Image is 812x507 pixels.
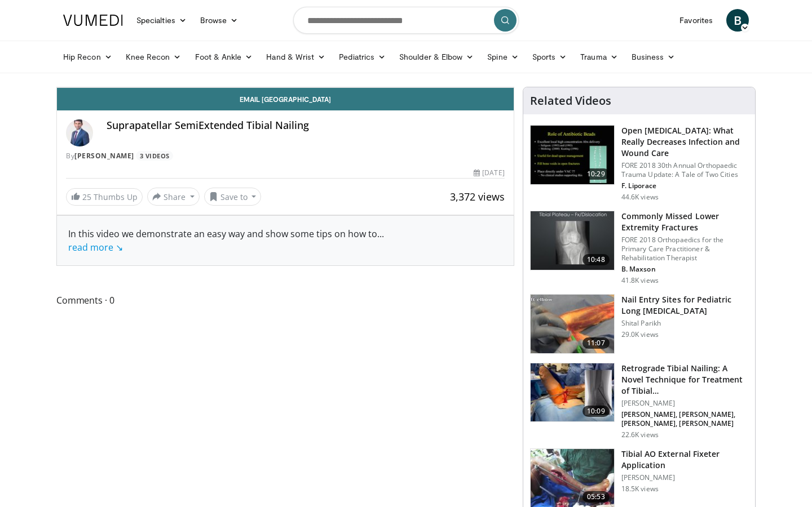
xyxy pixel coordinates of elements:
[526,46,574,68] a: Sports
[136,151,173,161] a: 3 Videos
[621,265,748,274] p: B. Maxson
[188,46,260,68] a: Foot & Ankle
[625,46,682,68] a: Business
[530,125,748,202] a: 10:29 Open [MEDICAL_DATA]: What Really Decreases Infection and Wound Care FORE 2018 30th Annual O...
[68,227,502,254] div: In this video we demonstrate an easy way and show some tips on how to
[582,168,610,180] span: 10:29
[573,46,625,68] a: Trauma
[621,473,748,482] p: [PERSON_NAME]
[582,337,610,349] span: 11:07
[56,293,514,308] span: Comments 0
[621,276,659,285] p: 41.8K views
[107,119,505,132] h4: Suprapatellar SemiExtended Tibial Nailing
[621,363,748,397] h3: Retrograde Tibial Nailing: A Novel Technique for Treatment of Tibial…
[531,363,614,422] img: 0174d745-da45-4837-8f39-0b59b9618850.150x105_q85_crop-smart_upscale.jpg
[621,448,748,471] h3: Tibial AO External Fixeter Application
[621,410,748,428] p: [PERSON_NAME], [PERSON_NAME], [PERSON_NAME], [PERSON_NAME]
[474,168,504,178] div: [DATE]
[66,119,93,146] img: Avatar
[530,211,748,285] a: 10:48 Commonly Missed Lower Extremity Fractures FORE 2018 Orthopaedics for the Primary Care Pract...
[332,46,392,68] a: Pediatrics
[130,9,193,32] a: Specialties
[74,151,134,161] a: [PERSON_NAME]
[621,294,748,317] h3: Nail Entry Sites for Pediatric Long [MEDICAL_DATA]
[621,125,748,159] h3: Open [MEDICAL_DATA]: What Really Decreases Infection and Wound Care
[726,9,749,32] a: B
[392,46,480,68] a: Shoulder & Elbow
[582,406,610,417] span: 10:09
[530,294,748,354] a: 11:07 Nail Entry Sites for Pediatric Long [MEDICAL_DATA] Shital Parikh 29.0K views
[57,87,514,88] video-js: Video Player
[621,430,659,439] p: 22.6K views
[293,7,519,34] input: Search topics, interventions
[621,235,748,263] p: FORE 2018 Orthopaedics for the Primary Care Practitioner & Rehabilitation Therapist
[480,46,525,68] a: Spine
[204,188,262,206] button: Save to
[673,9,720,32] a: Favorites
[621,330,659,339] p: 29.0K views
[582,491,610,502] span: 05:53
[621,319,748,328] p: Shital Parikh
[530,94,611,108] h4: Related Videos
[147,188,200,206] button: Share
[621,181,748,190] p: F. Liporace
[582,254,610,265] span: 10:48
[621,193,659,202] p: 44.6K views
[57,88,514,110] a: Email [GEOGRAPHIC_DATA]
[531,295,614,353] img: d5ySKFN8UhyXrjO34xMDoxOjA4MTsiGN_2.150x105_q85_crop-smart_upscale.jpg
[621,161,748,179] p: FORE 2018 30th Annual Orthopaedic Trauma Update: A Tale of Two Cities
[66,188,143,206] a: 25 Thumbs Up
[66,151,505,161] div: By
[259,46,332,68] a: Hand & Wrist
[621,484,659,493] p: 18.5K views
[68,241,123,253] a: read more ↘
[450,190,505,203] span: 3,372 views
[531,211,614,270] img: 4aa379b6-386c-4fb5-93ee-de5617843a87.150x105_q85_crop-smart_upscale.jpg
[193,9,245,32] a: Browse
[63,15,123,26] img: VuMedi Logo
[621,399,748,408] p: [PERSON_NAME]
[621,211,748,233] h3: Commonly Missed Lower Extremity Fractures
[56,46,119,68] a: Hip Recon
[530,363,748,439] a: 10:09 Retrograde Tibial Nailing: A Novel Technique for Treatment of Tibial… [PERSON_NAME] [PERSON...
[531,126,614,184] img: ded7be61-cdd8-40fc-98a3-de551fea390e.150x105_q85_crop-smart_upscale.jpg
[119,46,188,68] a: Knee Recon
[82,192,91,202] span: 25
